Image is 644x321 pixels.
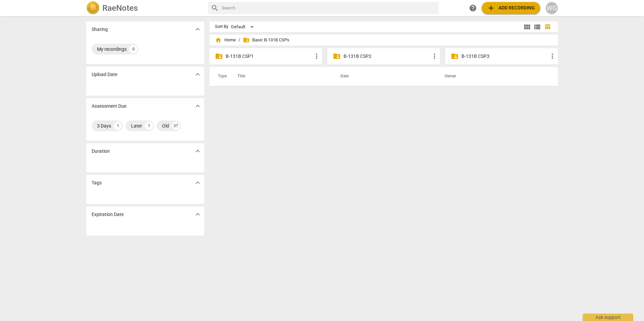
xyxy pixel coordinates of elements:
[243,37,289,43] span: Basic B-131B CSPs
[193,146,203,156] button: Show more
[194,102,202,110] span: expand_more
[332,67,437,86] th: Date
[215,37,222,43] span: home
[194,25,202,33] span: expand_more
[172,122,180,130] div: 37
[522,22,532,32] button: Tile view
[97,122,111,129] div: 3 Days
[86,1,100,15] img: Logo
[226,53,313,60] p: B-131B CSP1
[544,24,551,30] span: table_chart
[437,67,551,86] th: Owner
[92,103,126,110] p: Assessment Due
[548,52,556,60] span: more_vert
[102,3,138,13] h2: RaeNotes
[194,179,202,187] span: expand_more
[194,70,202,78] span: expand_more
[97,46,127,52] div: My recordings
[129,45,137,53] div: 0
[92,71,117,78] p: Upload Date
[215,52,223,60] span: folder_shared
[86,1,203,15] a: LogoRaeNotes
[215,24,228,29] div: Sort By
[461,53,548,60] p: B-131B CSP3
[92,148,110,155] p: Duration
[193,24,203,34] button: Show more
[487,4,495,12] span: add
[131,122,142,129] div: Later
[92,211,124,218] p: Expiration Date
[231,22,256,32] div: Default
[532,22,542,32] button: List view
[92,26,108,33] p: Sharing
[194,210,202,218] span: expand_more
[451,52,459,60] span: folder_shared
[482,2,540,14] button: Upload
[469,4,477,12] span: help
[523,23,531,31] span: view_module
[193,178,203,188] button: Show more
[215,37,236,43] span: Home
[583,314,633,321] div: Ask support
[145,122,153,130] div: 1
[430,52,439,60] span: more_vert
[193,69,203,79] button: Show more
[213,67,229,86] th: Type
[546,2,558,14] button: WG
[467,2,479,14] a: Help
[162,122,169,129] div: Old
[92,179,102,186] p: Tags
[229,67,332,86] th: Title
[114,122,122,130] div: 1
[313,52,321,60] span: more_vert
[211,4,219,12] span: search
[344,53,430,60] p: B-131B CSP2
[487,4,535,12] span: Add recording
[238,38,240,43] span: /
[193,101,203,111] button: Show more
[222,3,436,13] input: Search
[243,37,250,43] span: folder_shared
[194,147,202,155] span: expand_more
[542,22,552,32] button: Table view
[193,209,203,219] button: Show more
[333,52,341,60] span: folder_shared
[533,23,541,31] span: view_list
